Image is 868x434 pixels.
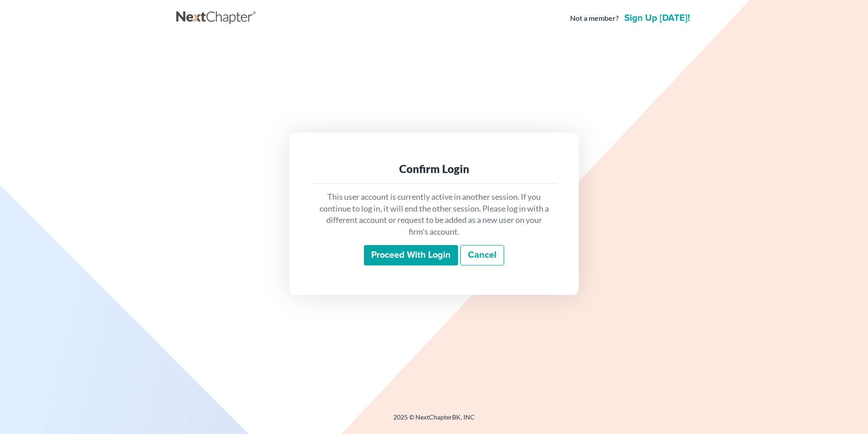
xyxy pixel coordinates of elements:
input: Proceed with login [364,245,458,266]
strong: Not a member? [570,13,619,24]
a: Sign up [DATE]! [623,14,692,23]
div: Confirm Login [318,162,550,176]
p: This user account is currently active in another session. If you continue to log in, it will end ... [318,191,550,238]
div: 2025 © NextChapterBK, INC [176,413,692,429]
a: Cancel [460,245,504,266]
